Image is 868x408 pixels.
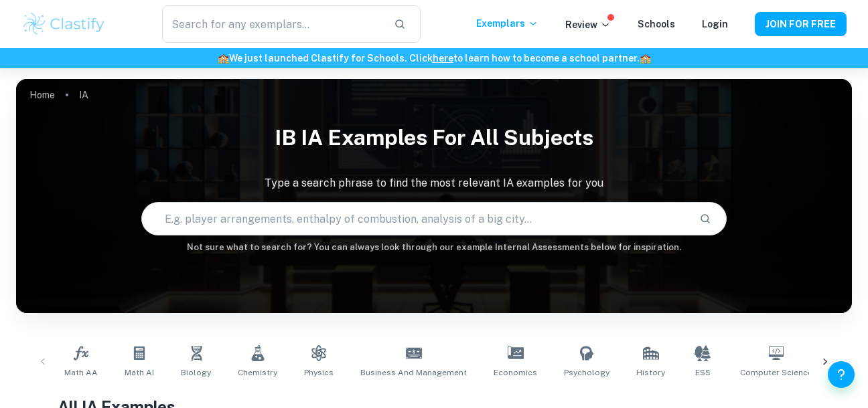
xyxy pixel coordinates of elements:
[125,367,154,379] span: Math AI
[64,367,98,379] span: Math AA
[238,367,277,379] span: Chemistry
[142,200,689,237] input: E.g. player arrangements, enthalpy of combustion, analysis of a big city...
[21,11,106,37] img: Clastify logo
[218,53,229,64] span: 🏫
[79,88,88,102] p: IA
[16,241,852,254] h6: Not sure what to search for? You can always look through our example Internal Assessments below f...
[16,175,852,191] p: Type a search phrase to find the most relevant IA examples for you
[640,53,651,64] span: 🏫
[636,367,665,379] span: History
[360,367,467,379] span: Business and Management
[476,16,538,31] p: Exemplars
[740,367,812,379] span: Computer Science
[3,51,865,66] h6: We just launched Clastify for Schools. Click to learn how to become a school partner.
[433,53,453,64] a: here
[181,367,211,379] span: Biology
[564,367,609,379] span: Psychology
[304,367,334,379] span: Physics
[16,116,852,159] h1: IB IA examples for all subjects
[755,12,847,36] button: JOIN FOR FREE
[162,5,383,43] input: Search for any exemplars...
[828,361,855,388] button: Help and Feedback
[694,207,717,230] button: Search
[638,19,675,29] a: Schools
[695,367,711,379] span: ESS
[494,367,537,379] span: Economics
[565,17,611,32] p: Review
[702,19,728,29] a: Login
[29,86,55,104] a: Home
